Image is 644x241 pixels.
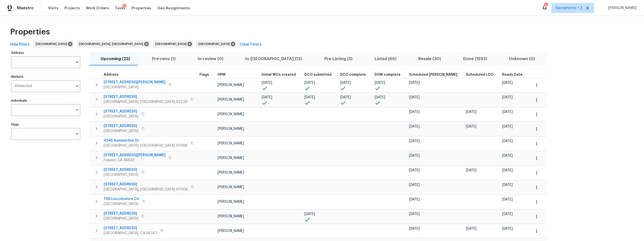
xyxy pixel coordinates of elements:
span: In-review (0) [190,55,231,62]
span: Done (1592) [455,55,495,62]
span: [DATE] [409,198,420,201]
span: Scheduled [PERSON_NAME] [409,73,457,76]
span: Initial WOs created [262,73,296,76]
span: [DATE] [502,212,513,216]
span: Visits [48,6,58,11]
span: Projects [64,6,80,11]
span: Folsom, CA 95630 [104,158,166,163]
span: [STREET_ADDRESS] [104,109,138,114]
div: [GEOGRAPHIC_DATA] [196,40,236,48]
span: [STREET_ADDRESS] [104,94,187,99]
span: [DATE] [502,125,513,128]
span: [DATE] [502,110,513,114]
span: [STREET_ADDRESS] [104,211,138,216]
span: [PERSON_NAME] [218,156,244,160]
span: Pre-reno (1) [144,55,184,62]
span: Clear Filters [240,42,262,48]
span: DCO submitted [304,73,332,76]
span: Properties [10,29,50,34]
span: [DATE] [340,81,351,85]
span: [DATE] [375,81,385,85]
span: [GEOGRAPHIC_DATA], [GEOGRAPHIC_DATA] 97006 [104,187,188,192]
button: Hide filters [8,40,32,49]
span: 4345 Summerlinn Dr [104,138,188,143]
span: [DATE] [466,169,476,172]
span: [PERSON_NAME] [218,83,244,87]
span: [GEOGRAPHIC_DATA], CA 95747 [104,231,157,236]
button: Open [74,59,81,66]
span: [DATE] [409,139,420,143]
span: [STREET_ADDRESS] [104,226,157,231]
span: [DATE] [304,212,315,216]
span: DCO complete [340,73,366,76]
span: [DATE] [409,183,420,187]
span: [PERSON_NAME] [218,200,244,204]
span: Maestro [17,6,34,11]
span: [DATE] [502,227,513,230]
span: [PERSON_NAME] [218,142,244,145]
span: [STREET_ADDRESS] [104,182,188,187]
span: [GEOGRAPHIC_DATA] [104,85,166,90]
label: Address [11,51,80,54]
span: [GEOGRAPHIC_DATA], [GEOGRAPHIC_DATA] 97068 [104,143,188,148]
label: Flags [11,123,80,126]
span: [GEOGRAPHIC_DATA] [104,216,138,221]
span: Resale (30) [410,55,449,62]
span: [GEOGRAPHIC_DATA] [155,42,188,47]
span: [STREET_ADDRESS] [104,124,138,129]
span: HPM [218,73,225,76]
label: Markets [11,75,80,78]
div: [GEOGRAPHIC_DATA], [GEOGRAPHIC_DATA] [76,40,150,48]
span: Listed (66) [367,55,405,62]
span: [DATE] [502,139,513,143]
span: Tasks [115,6,126,10]
span: [STREET_ADDRESS][PERSON_NAME] [104,153,166,158]
span: Work Orders [86,6,109,11]
span: [GEOGRAPHIC_DATA] [104,114,138,119]
span: [STREET_ADDRESS] [104,167,138,172]
span: [DATE] [409,81,420,85]
button: Clear Filters [238,40,264,49]
span: [PERSON_NAME] [606,6,636,11]
span: [DATE] [340,96,351,99]
span: Sacramento + 3 [556,6,582,11]
span: [DATE] [304,96,315,99]
span: [DATE] [409,125,420,128]
span: [PERSON_NAME] [218,215,244,218]
span: [DATE] [466,110,476,114]
span: [DATE] [262,81,272,85]
span: [PERSON_NAME] [218,185,244,189]
span: [PERSON_NAME] [218,98,244,101]
span: [DATE] [502,169,513,172]
span: Flags [199,73,209,76]
span: [DATE] [502,154,513,157]
span: [PERSON_NAME] [218,127,244,131]
span: [DATE] [262,96,272,99]
span: Ready Date [502,73,522,76]
span: [GEOGRAPHIC_DATA], [GEOGRAPHIC_DATA] [79,42,145,47]
button: Open [74,130,81,137]
span: Pre-Listing (3) [316,55,360,62]
span: Unknown (0) [501,55,543,62]
span: [DATE] [502,198,513,201]
span: [GEOGRAPHIC_DATA] [104,129,138,134]
span: [GEOGRAPHIC_DATA] [198,42,232,47]
span: [DATE] [409,154,420,157]
span: [DATE] [502,96,513,99]
button: Open [74,106,81,113]
span: D0W complete [375,73,400,76]
span: [DATE] [502,183,513,187]
span: [DATE] [409,227,420,230]
span: In-[GEOGRAPHIC_DATA] (12) [237,55,310,62]
div: 2 [123,4,127,9]
span: [DATE] [409,96,420,99]
span: [GEOGRAPHIC_DATA] [36,42,69,47]
span: [STREET_ADDRESS][PERSON_NAME] [104,80,166,85]
span: Properties [132,6,151,11]
label: Individuals [11,99,80,102]
div: 2 [544,3,548,8]
span: [GEOGRAPHIC_DATA] [104,172,138,177]
span: [PERSON_NAME] [218,112,244,116]
span: [DATE] [409,110,420,114]
span: 4 Selected [15,84,32,88]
